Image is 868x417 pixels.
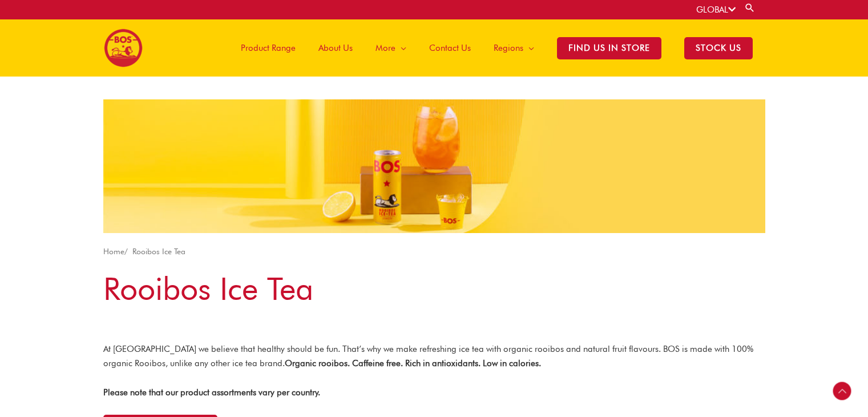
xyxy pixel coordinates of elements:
[673,19,764,77] a: STOCK US
[494,31,523,65] span: Regions
[104,29,143,67] img: BOS logo finals-200px
[103,244,765,259] nav: Breadcrumb
[103,247,124,256] a: Home
[285,358,541,368] strong: Organic rooibos. Caffeine free. Rich in antioxidants. Low in calories.
[696,5,736,15] a: GLOBAL
[684,37,753,59] span: STOCK US
[103,387,320,398] strong: Please note that our product assortments vary per country.
[418,19,482,77] a: Contact Us
[241,31,296,65] span: Product Range
[557,37,661,59] span: Find Us in Store
[429,31,471,65] span: Contact Us
[103,342,765,371] p: At [GEOGRAPHIC_DATA] we believe that healthy should be fun. That’s why we make refreshing ice tea...
[221,19,764,77] nav: Site Navigation
[103,267,765,311] h1: Rooibos Ice Tea
[318,31,353,65] span: About Us
[307,19,364,77] a: About Us
[482,19,546,77] a: Regions
[744,2,756,13] a: Search button
[546,19,673,77] a: Find Us in Store
[364,19,418,77] a: More
[229,19,307,77] a: Product Range
[376,31,395,65] span: More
